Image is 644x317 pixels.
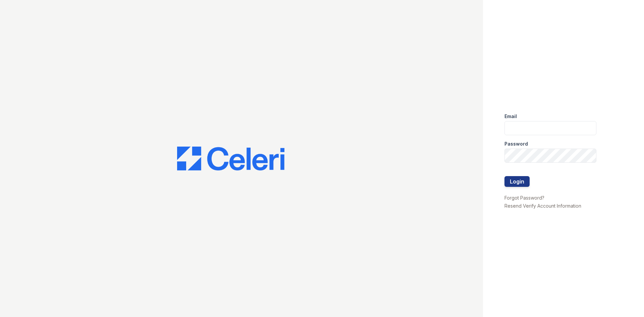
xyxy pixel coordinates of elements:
[504,113,517,120] label: Email
[504,141,528,147] label: Password
[504,203,581,209] a: Resend Verify Account Information
[504,195,544,201] a: Forgot Password?
[504,176,530,187] button: Login
[177,147,284,171] img: CE_Logo_Blue-a8612792a0a2168367f1c8372b55b34899dd931a85d93a1a3d3e32e68fde9ad4.png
